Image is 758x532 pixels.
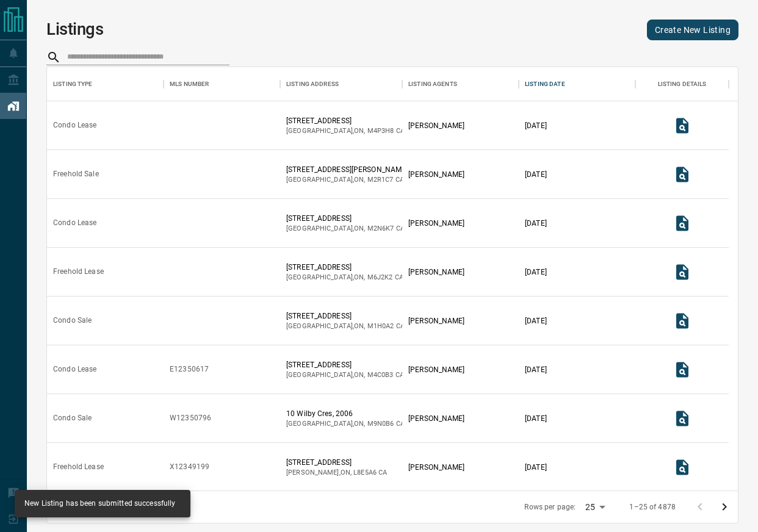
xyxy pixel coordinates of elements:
[525,364,547,375] p: [DATE]
[525,267,547,278] p: [DATE]
[629,502,676,512] p: 1–25 of 4878
[286,359,404,370] p: [STREET_ADDRESS]
[286,457,387,468] p: [STREET_ADDRESS]
[286,115,405,126] p: [STREET_ADDRESS]
[525,218,547,229] p: [DATE]
[408,120,464,131] p: [PERSON_NAME]
[525,120,547,131] p: [DATE]
[402,67,519,101] div: Listing Agents
[286,126,405,136] p: [GEOGRAPHIC_DATA] , ON , CA
[670,309,695,333] button: View Listing Details
[170,364,209,375] div: E12350617
[53,67,93,101] div: Listing Type
[24,494,176,514] div: New Listing has been submitted successfully
[286,273,403,282] p: [GEOGRAPHIC_DATA] , ON , CA
[170,67,209,101] div: MLS Number
[47,67,164,101] div: Listing Type
[170,413,211,423] div: W12350796
[670,455,695,480] button: View Listing Details
[525,315,547,326] p: [DATE]
[525,462,547,473] p: [DATE]
[286,262,403,273] p: [STREET_ADDRESS]
[353,469,377,476] span: l8e5a6
[408,462,464,473] p: [PERSON_NAME]
[367,273,393,281] span: m6j2k2
[525,413,547,424] p: [DATE]
[286,213,405,224] p: [STREET_ADDRESS]
[408,315,464,326] p: [PERSON_NAME]
[53,169,99,179] div: Freehold Sale
[670,260,695,284] button: View Listing Details
[280,67,402,101] div: Listing Address
[286,322,405,331] p: [GEOGRAPHIC_DATA] , ON , CA
[670,162,695,187] button: View Listing Details
[286,224,405,234] p: [GEOGRAPHIC_DATA] , ON , CA
[53,364,96,375] div: Condo Lease
[367,322,394,330] span: m1h0a2
[525,169,547,180] p: [DATE]
[408,218,464,229] p: [PERSON_NAME]
[286,370,404,380] p: [GEOGRAPHIC_DATA] , ON , CA
[53,218,96,228] div: Condo Lease
[408,67,457,101] div: Listing Agents
[367,371,394,379] span: m4c0b3
[53,315,92,326] div: Condo Sale
[524,502,576,512] p: Rows per page:
[580,498,610,516] div: 25
[408,267,464,278] p: [PERSON_NAME]
[712,495,737,519] button: Go to next page
[53,413,92,423] div: Condo Sale
[286,408,405,419] p: 10 Wilby Cres, 2006
[170,462,209,472] div: X12349199
[525,67,565,101] div: Listing Date
[286,175,408,185] p: [GEOGRAPHIC_DATA] , ON , CA
[670,358,695,382] button: View Listing Details
[286,164,408,175] p: [STREET_ADDRESS][PERSON_NAME]
[670,406,695,431] button: View Listing Details
[647,20,738,40] a: Create New Listing
[408,169,464,180] p: [PERSON_NAME]
[286,468,387,478] p: [PERSON_NAME] , ON , CA
[408,364,464,375] p: [PERSON_NAME]
[367,225,394,232] span: m2n6k7
[519,67,635,101] div: Listing Date
[367,176,394,184] span: m2r1c7
[286,67,339,101] div: Listing Address
[367,127,394,135] span: m4p3h8
[286,311,405,322] p: [STREET_ADDRESS]
[53,462,104,472] div: Freehold Lease
[635,67,729,101] div: Listing Details
[658,67,707,101] div: Listing Details
[164,67,280,101] div: MLS Number
[53,120,96,131] div: Condo Lease
[670,113,695,138] button: View Listing Details
[286,419,405,429] p: [GEOGRAPHIC_DATA] , ON , CA
[670,211,695,235] button: View Listing Details
[367,420,394,428] span: m9n0b6
[408,413,464,424] p: [PERSON_NAME]
[53,267,104,277] div: Freehold Lease
[46,20,104,39] h1: Listings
